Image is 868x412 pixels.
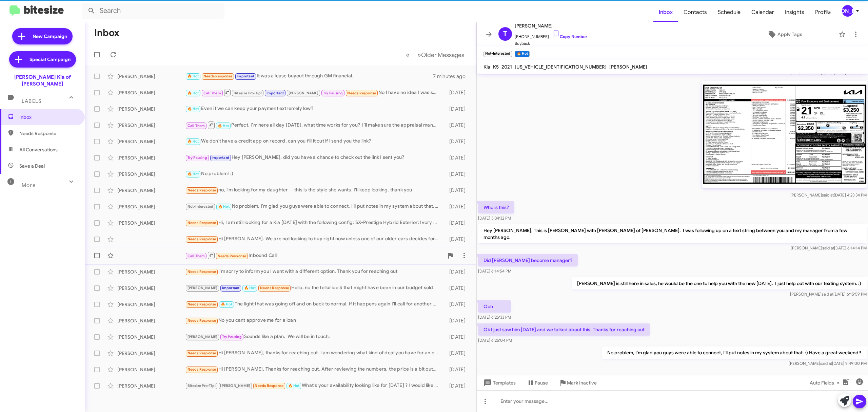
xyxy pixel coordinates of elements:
[188,254,205,258] span: Call Them
[188,335,218,339] span: [PERSON_NAME]
[746,2,780,22] a: Calendar
[521,377,553,389] button: Pause
[442,334,471,340] div: [DATE]
[185,186,442,194] div: no, i'm looking for my daughter -- this is the style she wants. I'll keep looking, thank you
[117,382,185,389] div: [PERSON_NAME]
[442,236,471,243] div: [DATE]
[702,81,867,188] img: ME602a1fea38bb8efc5b189bf9c0076ed3
[185,121,442,129] div: Perfect, I'm here all day [DATE], what time works for you? I'll make sure the appraisal manager i...
[478,268,511,274] span: [DATE] 6:14:54 PM
[442,138,471,145] div: [DATE]
[484,51,512,57] small: Not-Interested
[222,335,242,339] span: Try Pausing
[822,245,834,250] span: said at
[117,122,185,129] div: [PERSON_NAME]
[810,2,836,22] span: Profile
[12,28,73,44] a: New Campaign
[515,64,607,70] span: [US_VEHICLE_IDENTIFICATION_NUMBER]
[218,254,246,258] span: Needs Response
[260,286,289,290] span: Needs Response
[29,56,71,63] span: Special Campaign
[822,192,834,198] span: said at
[188,204,214,209] span: Not-Interested
[442,89,471,96] div: [DATE]
[22,182,36,188] span: More
[402,48,468,62] nav: Page navigation example
[501,64,512,70] span: 2021
[188,302,216,306] span: Needs Response
[478,315,511,320] span: [DATE] 6:25:33 PM
[222,286,240,290] span: Important
[19,130,77,137] span: Needs Response
[188,221,216,225] span: Needs Response
[185,317,442,324] div: No you cant approve me for a loan
[218,204,230,209] span: 🔥 Hot
[117,89,185,96] div: [PERSON_NAME]
[678,2,712,22] span: Contacts
[185,88,442,97] div: No I have no idea I was seeing if you have one coming
[218,124,229,128] span: 🔥 Hot
[515,51,529,57] small: 🔥 Hot
[712,2,746,22] a: Schedule
[203,91,221,95] span: Call Them
[117,106,185,112] div: [PERSON_NAME]
[433,73,471,80] div: 7 minutes ago
[515,30,587,40] span: [PHONE_NUMBER]
[515,40,587,47] span: Buyback
[19,163,45,169] span: Save a Deal
[653,2,678,22] span: Inbox
[804,377,848,389] button: Auto Fields
[117,334,185,340] div: [PERSON_NAME]
[478,224,867,243] p: Hey [PERSON_NAME], This is [PERSON_NAME] with [PERSON_NAME] of [PERSON_NAME]. I was following up ...
[188,383,216,388] span: Bitesize Pro-Tip!
[442,220,471,226] div: [DATE]
[484,64,490,70] span: Kia
[515,22,587,30] span: [PERSON_NAME]
[442,366,471,373] div: [DATE]
[188,107,199,111] span: 🔥 Hot
[267,91,284,95] span: Important
[188,74,199,78] span: 🔥 Hot
[442,154,471,161] div: [DATE]
[255,383,283,388] span: Needs Response
[188,155,207,160] span: Try Pausing
[188,91,199,95] span: 🔥 Hot
[780,2,810,22] a: Insights
[602,347,867,359] p: No problem, I'm glad you guys were able to connect, I'll put notes in my system about that. :) Ha...
[188,124,205,128] span: Call Them
[244,286,256,290] span: 🔥 Hot
[406,51,410,59] span: «
[478,216,511,221] span: [DATE] 5:34:32 PM
[421,51,464,59] span: Older Messages
[117,301,185,308] div: [PERSON_NAME]
[188,269,216,274] span: Needs Response
[493,64,499,70] span: K5
[347,91,376,95] span: Needs Response
[288,383,300,388] span: 🔥 Hot
[185,170,442,178] div: No problem! :)
[185,219,442,227] div: Hi, I am still looking for a Kia [DATE] with the following config: SX-Prestige Hybrid Exterior: I...
[289,91,319,95] span: [PERSON_NAME]
[777,28,802,40] span: Apply Tags
[478,254,578,266] p: Did [PERSON_NAME] become manager?
[117,268,185,275] div: [PERSON_NAME]
[478,300,511,313] p: Ooh
[790,292,867,297] span: [PERSON_NAME] [DATE] 6:15:59 PM
[234,91,262,95] span: Bitesize Pro-Tip!
[117,138,185,145] div: [PERSON_NAME]
[117,187,185,194] div: [PERSON_NAME]
[185,105,442,113] div: Even if we can keep your payment extremely low?
[212,155,229,160] span: Important
[188,318,216,323] span: Needs Response
[442,285,471,292] div: [DATE]
[117,73,185,80] div: [PERSON_NAME]
[117,154,185,161] div: [PERSON_NAME]
[188,367,216,372] span: Needs Response
[413,48,468,62] button: Next
[185,268,442,276] div: I'm sorry to inform you I went with a different option. Thank you for reaching out
[185,333,442,341] div: Sounds like a plan. We will be in touch.
[185,382,442,390] div: What's your availability looking like for [DATE] ? I would like to stop by and give that car a te...
[567,377,597,389] span: Mark Inactive
[220,383,250,388] span: [PERSON_NAME]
